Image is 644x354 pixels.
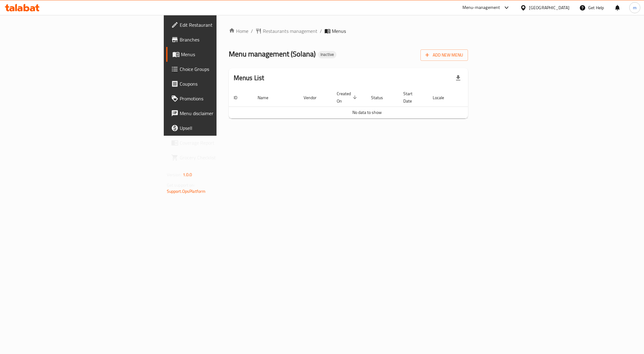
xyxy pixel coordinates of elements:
[318,51,336,58] div: Inactive
[180,154,266,161] span: Grocery Checklist
[180,80,266,88] span: Coupons
[229,88,505,119] table: enhanced table
[459,88,505,107] th: Actions
[371,94,391,101] span: Status
[403,90,420,105] span: Start Date
[166,47,271,62] a: Menus
[181,51,266,58] span: Menus
[167,181,195,189] span: Get support on:
[180,21,266,29] span: Edit Restaurant
[180,36,266,43] span: Branches
[167,187,206,195] a: Support.OpsPlatform
[529,4,569,11] div: [GEOGRAPHIC_DATA]
[332,27,346,35] span: Menus
[229,47,316,61] span: Menu management ( Solana )
[433,94,452,101] span: Locale
[304,94,324,101] span: Vendor
[234,94,245,101] span: ID
[263,27,317,35] span: Restaurants management
[180,65,266,73] span: Choice Groups
[229,27,468,35] nav: breadcrumb
[166,76,271,91] a: Coupons
[425,51,463,59] span: Add New Menu
[320,27,322,35] li: /
[451,71,466,85] div: Export file
[183,171,192,179] span: 1.0.0
[352,108,382,116] span: No data to show
[166,32,271,47] a: Branches
[180,95,266,102] span: Promotions
[166,121,271,135] a: Upsell
[420,49,468,61] button: Add New Menu
[633,4,637,11] span: m
[166,62,271,76] a: Choice Groups
[234,73,264,83] h2: Menus List
[167,171,182,179] span: Version:
[318,52,336,57] span: Inactive
[166,150,271,165] a: Grocery Checklist
[255,27,317,35] a: Restaurants management
[166,18,271,32] a: Edit Restaurant
[337,90,359,105] span: Created On
[180,139,266,146] span: Coverage Report
[180,124,266,132] span: Upsell
[462,4,500,11] div: Menu-management
[258,94,276,101] span: Name
[166,135,271,150] a: Coverage Report
[166,91,271,106] a: Promotions
[166,106,271,121] a: Menu disclaimer
[180,110,266,117] span: Menu disclaimer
